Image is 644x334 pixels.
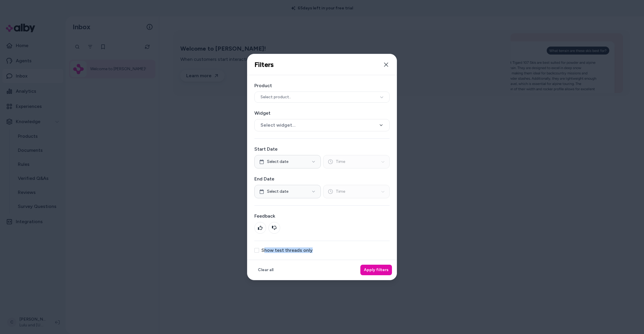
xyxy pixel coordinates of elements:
[254,60,274,69] h2: Filters
[254,155,321,168] button: Select date
[360,265,392,275] button: Apply filters
[254,175,390,183] label: End Date
[254,265,277,275] button: Clear all
[267,159,288,165] span: Select date
[254,146,390,153] label: Start Date
[254,185,321,198] button: Select date
[261,248,313,253] label: Show test threads only
[261,94,291,100] span: Select product..
[254,110,390,117] label: Widget
[267,189,288,194] span: Select date
[254,213,390,220] label: Feedback
[254,82,390,89] label: Product
[254,119,390,131] button: Select widget...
